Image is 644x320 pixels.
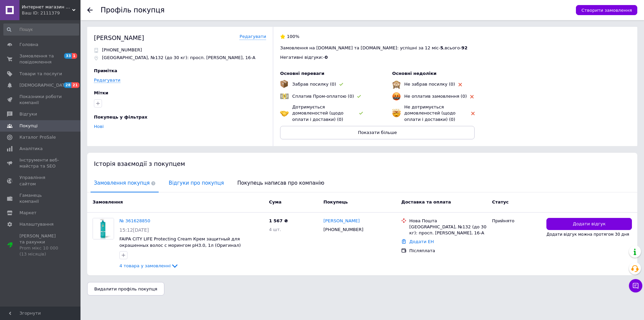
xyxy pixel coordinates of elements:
input: Пошук [3,24,79,36]
div: [PERSON_NAME] [94,34,144,42]
span: Відгуки про покупця [165,175,227,192]
button: Показати більше [280,126,475,139]
div: Покупець у фільтрах [94,114,264,120]
img: emoji [392,109,401,118]
span: 5 [440,45,443,50]
span: Интернет магазин arlet [22,4,72,10]
span: Додати відгук можна протягом 30 дня [546,232,629,237]
span: [DEMOGRAPHIC_DATA] [19,82,69,88]
span: Мітки [94,90,108,95]
span: Замовлення та повідомлення [19,53,62,65]
div: [GEOGRAPHIC_DATA], №132 (до 30 кг): просп. [PERSON_NAME], 16-А [409,224,487,236]
span: Доставка та оплата [401,199,451,204]
div: Ваш ID: 2111379 [22,10,80,16]
span: Відгуки [19,111,37,117]
img: emoji [280,80,288,88]
img: Фото товару [93,218,114,239]
span: Замовлення покупця [91,175,159,192]
button: Чат з покупцем [629,279,642,292]
button: Створити замовлення [576,5,637,15]
div: Нова Пошта [409,218,487,224]
span: Показати більше [358,130,397,135]
a: Фото товару [93,218,114,239]
span: Управління сайтом [19,175,62,187]
span: Замовлення на [DOMAIN_NAME] та [DOMAIN_NAME]: успішні за 12 міс - , всього - [280,45,467,50]
a: FAIPA CITY LIFE Protecting Cream Крем защитный для окрашенных волос с морингом pH3.0, 1л (Оригинал) [119,236,241,248]
span: Покупці [19,123,38,129]
span: Показники роботи компанії [19,94,62,106]
span: 4 шт. [269,227,281,232]
button: Додати відгук [546,218,632,230]
a: Додати ЕН [409,239,434,244]
span: Негативні відгуки: - [280,55,325,60]
p: [GEOGRAPHIC_DATA], №132 (до 30 кг): просп. [PERSON_NAME], 16-А [102,55,255,61]
span: Покупець написав про компанію [234,175,328,192]
span: 21 [71,82,79,88]
a: Редагувати [94,78,120,83]
button: Видалити профіль покупця [87,282,164,295]
div: Prom мікс 10 000 (13 місяців) [19,245,62,257]
span: Додати відгук [573,221,606,227]
span: Не забрав посилку (0) [404,82,455,87]
img: emoji [392,92,401,101]
div: Прийнято [492,218,541,224]
a: Нові [94,124,104,129]
span: Замовлення [93,199,123,204]
span: Забрав посилку (0) [292,82,336,87]
img: rating-tag-type [470,95,474,98]
img: emoji [280,109,289,118]
a: Редагувати [239,34,266,40]
span: Сплатив Пром-оплатою (0) [292,94,354,99]
img: rating-tag-type [339,83,343,86]
span: Покупець [323,199,348,204]
a: [PERSON_NAME] [323,218,360,224]
span: Примітка [94,68,117,73]
span: Статус [492,199,509,204]
span: Головна [19,42,38,48]
img: rating-tag-type [471,112,475,115]
span: Каталог ProSale [19,134,56,140]
a: № 361628850 [119,218,150,223]
img: emoji [280,92,289,101]
h1: Профіль покупця [101,6,165,14]
span: Гаманець компанії [19,192,62,204]
span: Дотримується домовленостей (щодо оплати і доставки) (0) [292,104,343,122]
span: Інструменти веб-майстра та SEO [19,157,62,169]
span: 15:12[DATE] [119,227,149,233]
div: [PHONE_NUMBER] [322,225,365,234]
img: emoji [392,80,401,89]
span: 0 [325,55,328,60]
span: [PERSON_NAME] та рахунки [19,233,62,258]
span: Не оплатив замовлення (0) [404,94,467,99]
span: Не дотримується домовленостей (щодо оплати і доставки) (0) [404,104,455,122]
span: 4 товара у замовленні [119,263,171,268]
div: Післяплата [409,248,487,254]
span: Аналітика [19,146,43,152]
span: 92 [462,45,468,50]
span: Товари та послуги [19,71,62,77]
img: rating-tag-type [359,112,363,115]
span: Видалити профіль покупця [94,286,157,291]
span: Основні переваги [280,71,324,76]
a: 4 товара у замовленні [119,263,179,268]
span: Основні недоліки [392,71,436,76]
span: Налаштування [19,221,54,227]
span: Створити замовлення [581,8,632,13]
img: rating-tag-type [357,95,361,98]
span: 100% [287,34,299,39]
span: 1 [72,53,77,59]
img: rating-tag-type [459,83,462,86]
p: [PHONE_NUMBER] [102,47,142,53]
div: Повернутися назад [87,7,93,13]
span: Cума [269,199,281,204]
span: 1 567 ₴ [269,218,288,223]
span: 28 [64,82,71,88]
span: Історія взаємодії з покупцем [94,160,185,167]
span: Маркет [19,210,37,216]
span: 33 [64,53,72,59]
